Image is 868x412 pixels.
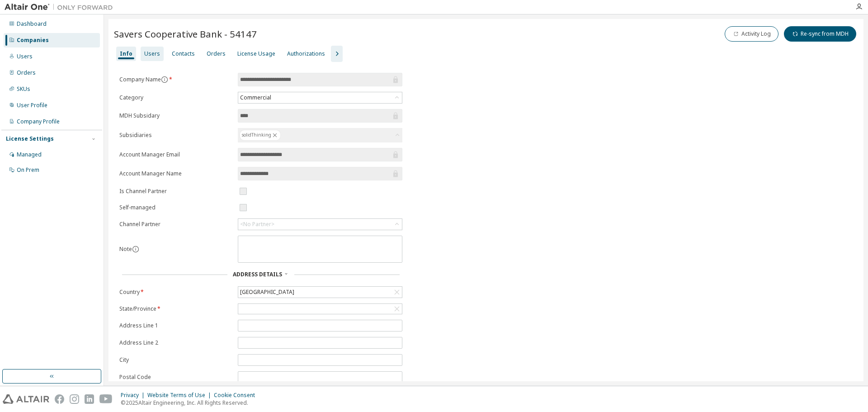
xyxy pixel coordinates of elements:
button: information [132,246,139,253]
span: Savers Cooperative Bank - 54147 [114,28,257,40]
img: Altair One [5,3,118,12]
label: Subsidiaries [119,132,232,139]
div: License Settings [6,135,54,142]
img: altair_logo.svg [3,394,49,404]
div: solidThinking [238,128,402,142]
div: Authorizations [287,50,325,57]
label: Is Channel Partner [119,188,232,195]
p: © 2025 Altair Engineering, Inc. All Rights Reserved. [121,399,260,407]
img: instagram.svg [70,394,79,404]
label: Postal Code [119,374,232,381]
div: User Profile [17,102,47,109]
div: [GEOGRAPHIC_DATA] [238,287,402,298]
div: Users [17,53,33,60]
div: Info [120,50,132,57]
div: Commercial [238,92,402,103]
div: Website Terms of Use [147,392,214,399]
label: MDH Subsidary [119,112,232,119]
div: <No Partner> [238,219,402,230]
div: On Prem [17,166,39,174]
div: Users [144,50,160,57]
div: Cookie Consent [214,392,260,399]
label: State/Province [119,305,232,313]
button: Re-sync from MDH [784,26,856,42]
label: Address Line 2 [119,339,232,346]
div: Commercial [239,93,273,103]
button: information [161,76,168,83]
label: Address Line 1 [119,322,232,329]
div: solidThinking [240,130,281,141]
span: Address Details [233,270,282,278]
div: Companies [17,37,49,44]
div: License Usage [237,50,275,57]
label: Note [119,245,132,253]
div: SKUs [17,85,30,93]
div: Contacts [172,50,195,57]
label: Category [119,94,232,101]
img: facebook.svg [55,394,64,404]
label: Channel Partner [119,221,232,228]
div: Privacy [121,392,147,399]
div: Orders [17,69,36,76]
label: Country [119,289,232,296]
div: Company Profile [17,118,60,125]
div: Dashboard [17,20,47,28]
div: Managed [17,151,42,158]
label: Account Manager Name [119,170,232,177]
label: Self-managed [119,204,232,211]
div: <No Partner> [240,221,274,228]
img: youtube.svg [99,394,113,404]
button: Activity Log [725,26,778,42]
label: Account Manager Email [119,151,232,158]
label: Company Name [119,76,232,83]
div: Orders [207,50,226,57]
div: [GEOGRAPHIC_DATA] [239,287,296,297]
img: linkedin.svg [85,394,94,404]
label: City [119,356,232,364]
